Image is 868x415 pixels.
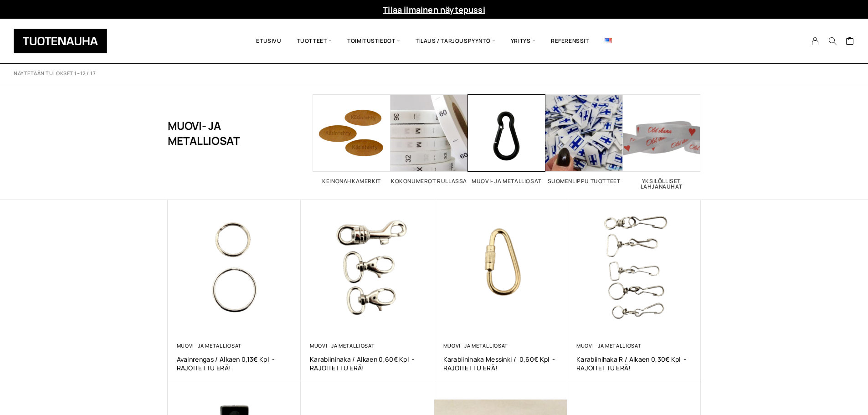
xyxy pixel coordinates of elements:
[313,179,390,184] h2: Keinonahkamerkit
[468,94,545,184] a: Visit product category Muovi- ja metalliosat
[623,179,700,190] h2: Yksilölliset lahjanauhat
[806,37,824,45] a: My Account
[248,26,289,56] a: Etusivu
[339,26,408,56] span: Toimitustiedot
[168,94,267,172] h1: Muovi- ja metalliosat
[310,342,375,349] a: Muovi- ja metalliosat
[390,179,468,184] h2: Kokonumerot rullassa
[623,94,700,190] a: Visit product category Yksilölliset lahjanauhat
[383,4,485,15] a: Tilaa ilmainen näytepussi
[177,355,292,372] a: Avainrengas / alkaen 0,13€ kpl -RAJOITETTU ERÄ!
[543,26,597,56] a: Referenssit
[390,94,468,184] a: Visit product category Kokonumerot rullassa
[503,26,543,56] span: Yritys
[313,94,390,184] a: Visit product category Keinonahkamerkit
[545,94,623,184] a: Visit product category Suomenlippu tuotteet
[310,355,425,372] a: Karabiinihaka / alkaen 0,60€ kpl -RAJOITETTU ERÄ!
[468,179,545,184] h2: Muovi- ja metalliosat
[14,29,107,53] img: Tuotenauha Oy
[576,355,692,372] a: Karabiinihaka R / alkaen 0,30€ kpl -RAJOITETTU ERÄ!
[846,36,854,47] a: Cart
[177,342,241,349] a: Muovi- ja metalliosat
[289,26,339,56] span: Tuotteet
[824,37,841,45] button: Search
[576,342,641,349] a: Muovi- ja metalliosat
[408,26,503,56] span: Tilaus / Tarjouspyyntö
[14,70,96,77] p: Näytetään tulokset 1–12 / 17
[545,179,623,184] h2: Suomenlippu tuotteet
[443,355,559,372] a: Karabiinihaka messinki / 0,60€ kpl -RAJOITETTU ERÄ!
[443,342,508,349] a: Muovi- ja metalliosat
[605,38,612,43] img: English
